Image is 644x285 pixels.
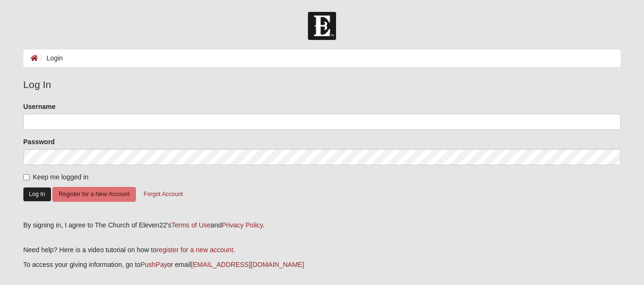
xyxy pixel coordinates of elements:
[191,261,304,268] a: [EMAIL_ADDRESS][DOMAIN_NAME]
[23,245,621,255] p: Need help? Here is a video tutorial on how to .
[137,187,189,202] button: Forgot Account
[23,137,55,147] label: Password
[52,187,135,202] button: Register for a New Account
[308,12,336,40] img: Church of Eleven22 Logo
[38,53,63,63] li: Login
[33,173,89,181] span: Keep me logged in
[23,260,621,270] p: To access your giving information, go to or email
[23,77,621,92] legend: Log In
[222,221,263,229] a: Privacy Policy
[23,187,51,201] button: Log In
[23,102,56,111] label: Username
[171,221,210,229] a: Terms of Use
[141,261,167,268] a: PushPay
[23,220,621,230] div: By signing in, I agree to The Church of Eleven22's and .
[23,174,30,180] input: Keep me logged in
[156,246,233,254] a: register for a new account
